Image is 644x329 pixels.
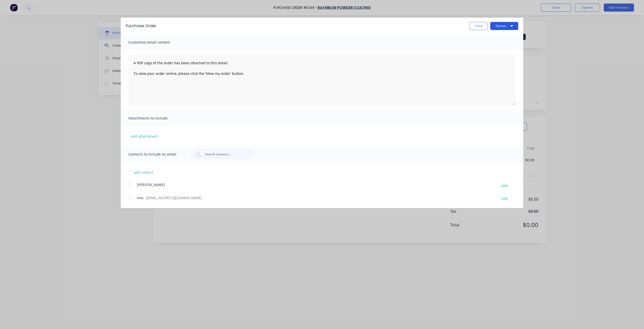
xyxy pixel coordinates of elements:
[137,182,165,187] span: [PERSON_NAME]
[126,23,156,29] div: Purchase Order
[205,152,246,157] input: Search contacts...
[469,22,488,30] button: Close
[498,195,511,202] button: edit
[128,39,184,46] span: Customise email content
[128,151,184,158] span: Contacts to include on email
[137,195,144,200] span: mac
[128,132,160,140] button: add attachment
[490,22,518,30] button: Options
[144,195,202,200] span: - [EMAIL_ADDRESS][DOMAIN_NAME]
[128,168,158,176] button: add contact
[128,115,184,122] span: Attachments to include
[128,55,516,105] textarea: A PDF copy of the order has been attached to this email. To view your order online, please click ...
[498,182,511,189] button: edit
